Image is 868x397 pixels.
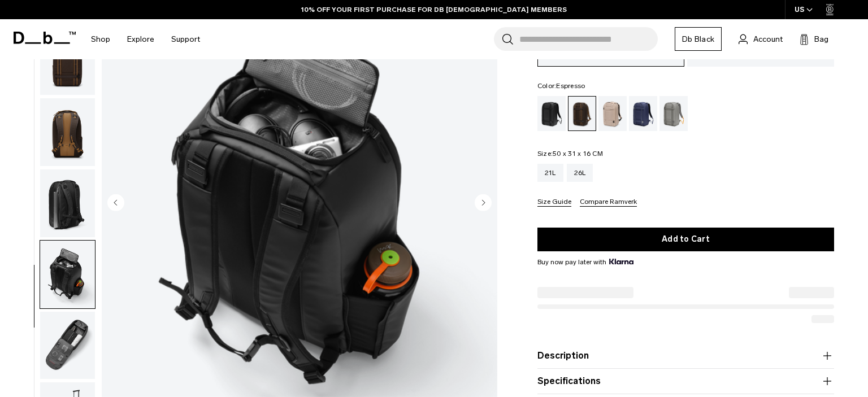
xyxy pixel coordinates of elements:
[91,19,110,59] a: Shop
[659,96,688,131] a: Sand Grey
[553,150,603,158] span: 50 x 31 x 16 CM
[753,33,783,45] span: Account
[40,169,96,238] button: Ramverk Backpack 26L Espresso
[537,198,571,207] button: Size Guide
[171,19,200,59] a: Support
[580,198,637,207] button: Compare Ramverk
[537,164,563,182] a: 21L
[739,32,783,46] a: Account
[40,169,95,237] img: Ramverk Backpack 26L Espresso
[598,96,627,131] a: Fogbow Beige
[40,312,95,379] img: Ramverk Backpack 26L Espresso
[609,259,633,264] img: {"height" => 20, "alt" => "Klarna"}
[475,194,492,213] button: Next slide
[40,98,95,166] img: Ramverk Backpack 26L Espresso
[537,150,603,157] legend: Size:
[556,82,585,90] span: Espresso
[40,241,95,308] img: Ramverk Backpack 26L Espresso
[40,28,95,95] img: Ramverk Backpack 26L Espresso
[537,228,834,251] button: Add to Cart
[40,240,96,309] button: Ramverk Backpack 26L Espresso
[537,82,585,89] legend: Color:
[800,32,828,46] button: Bag
[537,96,566,131] a: Black Out
[107,194,124,213] button: Previous slide
[537,374,834,388] button: Specifications
[301,5,567,15] a: 10% OFF YOUR FIRST PURCHASE FOR DB [DEMOGRAPHIC_DATA] MEMBERS
[568,96,596,131] a: Espresso
[675,27,722,51] a: Db Black
[537,257,633,267] span: Buy now pay later with
[40,311,96,380] button: Ramverk Backpack 26L Espresso
[127,19,154,59] a: Explore
[83,19,209,59] nav: Main Navigation
[40,27,96,96] button: Ramverk Backpack 26L Espresso
[40,98,96,167] button: Ramverk Backpack 26L Espresso
[537,349,834,363] button: Description
[629,96,657,131] a: Blue Hour
[567,164,593,182] a: 26L
[814,33,828,45] span: Bag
